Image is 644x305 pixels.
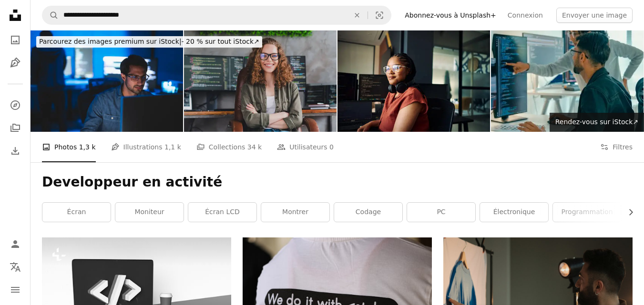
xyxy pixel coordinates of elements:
img: Tech team professionals collaborate discuss software development strategies in modern office. Sof... [491,30,644,132]
a: Historique de téléchargement [6,141,25,160]
a: codage [334,203,402,222]
button: faire défiler la liste vers la droite [622,203,633,222]
a: Illustrations 1,1 k [111,132,181,162]
img: Jeune programmeuse concentrée sur son travail, codant sur deux moniteurs dans un environnement de... [337,30,490,132]
img: A software developer is thinking on improving the efficiency of the AI system. [31,30,183,132]
a: Connexion / S’inscrire [6,235,25,254]
a: Collections [6,118,25,138]
a: moniteur [115,203,184,222]
span: 0 [329,142,334,152]
a: blanc et noir nous le faisons avec <style> chemise imprimée [243,296,432,305]
span: Rendez-vous sur iStock ↗ [555,118,638,126]
a: écran [42,203,111,222]
span: 34 k [247,142,262,152]
form: Rechercher des visuels sur tout le site [42,6,391,25]
button: Menu [6,280,25,299]
a: Collections 34 k [196,132,262,162]
button: Langue [6,257,25,276]
a: Utilisateurs 0 [277,132,334,162]
a: montrer [261,203,329,222]
a: Connexion [502,8,549,23]
button: Filtres [600,132,633,162]
a: Rendez-vous sur iStock↗ [550,113,644,132]
button: Effacer [347,6,368,24]
a: Illustrations [6,53,25,72]
button: Rechercher sur Unsplash [42,6,59,24]
span: 1,1 k [164,142,181,152]
a: PC [407,203,475,222]
button: Envoyer une image [556,8,633,23]
a: programmation [553,203,621,222]
a: écran LCD [188,203,256,222]
a: électronique [480,203,548,222]
a: Explorer [6,96,25,115]
a: Abonnez-vous à Unsplash+ [399,8,502,23]
img: Photo de belle femme attrayante réussie développeur de logiciels fauteuil confortable espace de t... [184,30,337,132]
h1: Developpeur en activité [42,174,633,191]
span: Parcourez des images premium sur iStock | [39,38,182,45]
span: - 20 % sur tout iStock ↗ [39,38,259,45]
button: Recherche de visuels [368,6,391,24]
a: Photos [6,30,25,49]
a: Parcourez des images premium sur iStock|- 20 % sur tout iStock↗ [31,30,268,53]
